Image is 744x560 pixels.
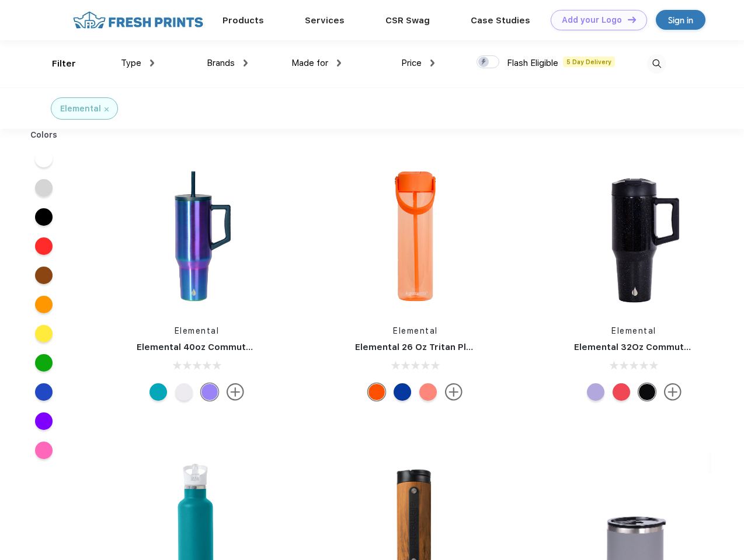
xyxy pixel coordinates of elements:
span: Type [121,58,141,68]
div: Colors [22,129,67,141]
a: Elemental 40oz Commuter Tumbler [137,342,295,352]
a: Sign in [656,10,705,30]
a: Elemental [611,326,656,335]
div: Aqua Waves [394,383,411,401]
img: more.svg [445,383,463,401]
span: Price [401,58,422,68]
a: Products [222,15,264,26]
img: dropdown.png [244,60,248,66]
img: more.svg [227,383,244,401]
img: func=resize&h=266 [119,158,274,313]
a: Elemental 32Oz Commuter Tumbler [574,342,733,352]
div: Add your Logo [562,15,622,25]
img: dropdown.png [430,60,434,66]
span: 5 Day Delivery [563,57,615,67]
div: Sign in [668,13,693,27]
img: dropdown.png [337,60,341,66]
div: White [175,383,193,401]
div: Iridescent [201,383,218,401]
span: Made for [291,58,328,68]
img: more.svg [664,383,682,401]
div: Orange [368,383,385,401]
a: Services [305,15,345,26]
span: Brands [207,58,235,68]
img: func=resize&h=266 [557,158,712,313]
span: Flash Eligible [507,58,558,68]
a: CSR Swag [385,15,430,26]
img: fo%20logo%202.webp [69,10,207,30]
img: DT [628,16,636,23]
div: Red [613,383,630,401]
div: Black Speckle [638,383,656,401]
a: Elemental 26 Oz Tritan Plastic Water Bottle [355,342,548,352]
img: func=resize&h=266 [338,158,493,313]
a: Elemental [393,326,438,335]
img: desktop_search.svg [647,54,666,73]
img: dropdown.png [150,60,154,66]
a: Elemental [175,326,220,335]
div: Lilac Tie Dye [587,383,604,401]
div: Filter [52,57,76,71]
div: Teal [150,383,167,401]
div: Cotton candy [419,383,437,401]
div: Elemental [60,103,101,115]
img: filter_cancel.svg [105,107,109,111]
